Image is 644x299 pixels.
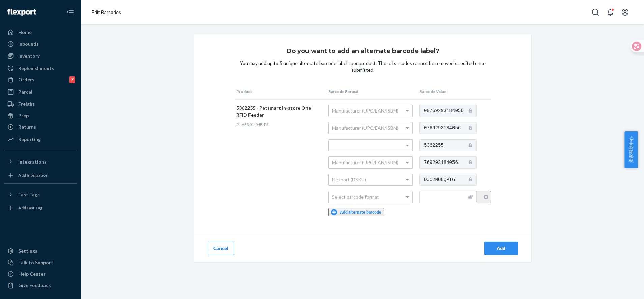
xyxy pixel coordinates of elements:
th: Barcode Format [327,83,418,100]
div: Manufacturer (UPC/EAN/ISBN) [329,122,412,134]
img: Flexport logo [7,9,36,16]
div: Fast Tags [18,191,40,198]
div: 7 [69,76,75,83]
div: Add [490,245,512,252]
button: Open notifications [604,5,617,19]
span: Edit Barcodes [92,9,121,15]
ol: breadcrumbs [86,3,126,21]
a: Inbounds [4,39,77,49]
div: Orders [18,76,34,83]
div: Talk to Support [18,259,53,266]
button: Cancel [208,242,234,255]
div: Give Feedback [18,282,51,289]
a: Reporting [4,134,77,145]
button: Add alternate barcode [328,208,384,216]
a: Settings [4,246,77,256]
div: Manufacturer (UPC/EAN/ISBN) [329,157,412,168]
button: Open Search Box [589,5,602,19]
a: Parcel [4,86,77,97]
div: Inbounds [18,41,39,47]
a: Prep [4,110,77,121]
a: Talk to Support [4,257,77,268]
a: Add Integration [4,170,77,181]
a: Orders7 [4,74,77,85]
h1: Do you want to add an alternate barcode label? [235,48,491,55]
button: 卖家帮助中心 [624,131,638,168]
div: Replenishments [18,65,54,72]
div: Settings [18,248,37,254]
a: Home [4,27,77,38]
button: Close Navigation [63,5,77,19]
div: Parcel [18,89,32,95]
div: You may add up to 5 unique alternate barcode labels per product. These barcodes cannot be removed... [235,60,491,73]
div: 5362255 - Petsmart in-store One RFID Feeder [236,105,322,118]
div: Returns [18,124,36,130]
a: Inventory [4,51,77,61]
a: Help Center [4,269,77,279]
div: Home [18,29,32,36]
button: Fast Tags [4,189,77,200]
button: Add [484,242,518,255]
button: Integrations [4,156,77,167]
div: Freight [18,101,35,107]
div: Select barcode format [329,191,412,203]
div: Reporting [18,136,41,143]
div: Help Center [18,271,46,277]
div: Flexport (DSKU) [329,174,412,185]
div: Add Fast Tag [18,205,42,211]
div: Manufacturer (UPC/EAN/ISBN) [329,105,412,117]
th: Barcode Value [418,83,491,100]
th: Product [235,83,327,100]
div: Integrations [18,158,47,165]
a: Returns [4,122,77,132]
div: Prep [18,112,29,119]
div: Inventory [18,53,40,59]
a: Add Fast Tag [4,203,77,214]
button: Give Feedback [4,280,77,291]
a: Freight [4,99,77,109]
button: Open account menu [618,5,632,19]
a: Replenishments [4,63,77,74]
span: PL-AF301-04B-PS [236,122,268,127]
div: Add Integration [18,172,48,178]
